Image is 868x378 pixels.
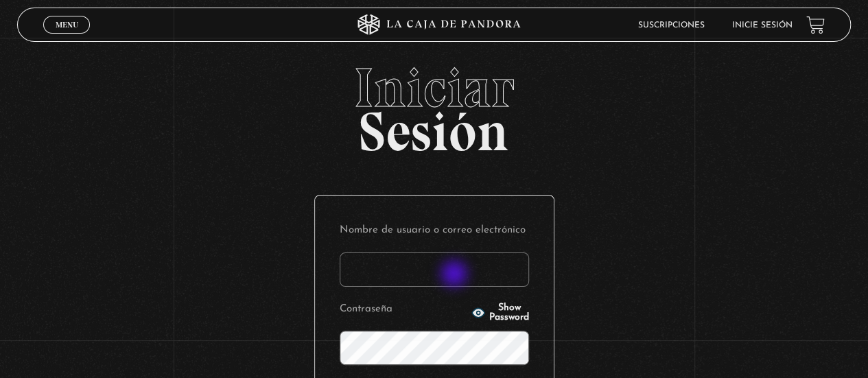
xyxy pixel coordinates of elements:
span: Cerrar [51,32,83,42]
label: Contraseña [340,299,468,320]
label: Nombre de usuario o correo electrónico [340,220,529,241]
a: Suscripciones [638,21,705,29]
span: Iniciar [17,60,850,115]
h2: Sesión [17,60,850,148]
a: View your shopping cart [806,16,825,34]
a: Inicie sesión [732,21,793,29]
button: Show Password [471,303,529,322]
span: Show Password [489,303,529,322]
span: Menu [56,21,78,29]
